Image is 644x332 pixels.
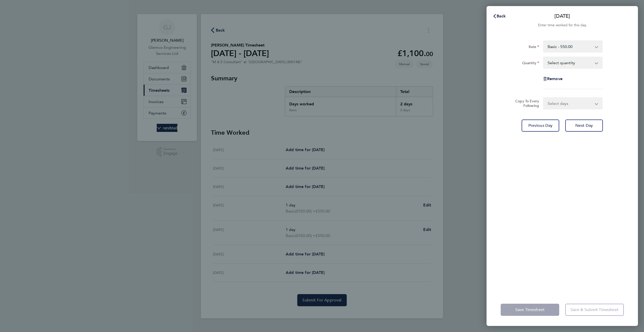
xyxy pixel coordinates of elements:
[529,44,539,51] label: Rate
[522,61,539,67] label: Quantity
[488,11,511,21] button: Back
[487,22,638,28] div: Enter time worked for this day.
[554,13,570,20] p: [DATE]
[497,14,506,18] span: Back
[528,123,553,128] span: Previous Day
[511,99,539,108] label: Copy To Every Following
[547,76,562,81] span: Remove
[565,120,603,132] button: Next Day
[522,120,559,132] button: Previous Day
[543,77,562,81] button: Remove
[575,123,593,128] span: Next Day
